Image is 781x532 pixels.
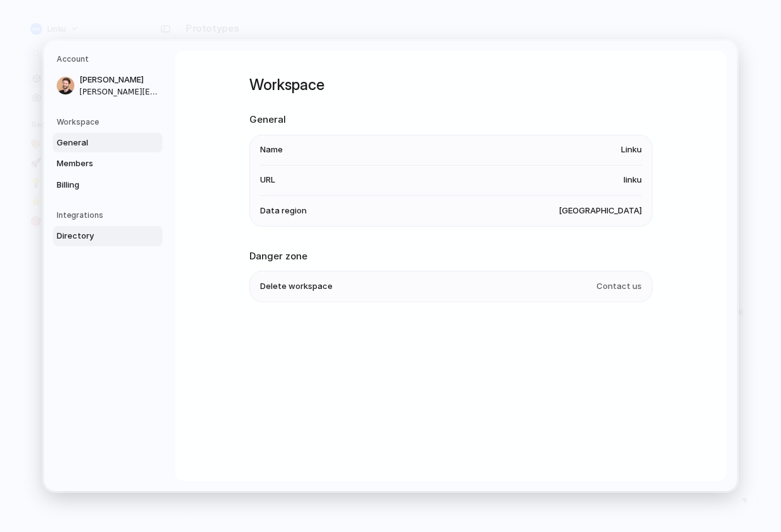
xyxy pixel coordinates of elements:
a: Billing [53,175,162,195]
span: Delete workspace [260,280,333,293]
h2: Danger zone [249,249,653,264]
a: [PERSON_NAME][PERSON_NAME][EMAIL_ADDRESS][DOMAIN_NAME] [53,70,162,101]
h5: Workspace [57,116,162,128]
span: Contact us [596,280,642,293]
a: Directory [53,226,162,246]
h5: Account [57,54,162,65]
span: Billing [57,179,137,191]
span: General [57,137,137,149]
span: Name [260,144,283,156]
span: URL [260,174,275,186]
h2: General [249,113,653,127]
span: [GEOGRAPHIC_DATA] [559,205,642,217]
span: Members [57,157,137,170]
span: Linku [621,144,642,156]
span: linku [624,174,642,186]
span: Directory [57,230,137,242]
h5: Integrations [57,210,162,221]
span: [PERSON_NAME][EMAIL_ADDRESS][DOMAIN_NAME] [79,86,160,98]
a: General [53,133,162,153]
h1: Workspace [249,74,653,96]
span: Data region [260,205,307,217]
span: [PERSON_NAME] [79,74,160,86]
a: Members [53,154,162,174]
